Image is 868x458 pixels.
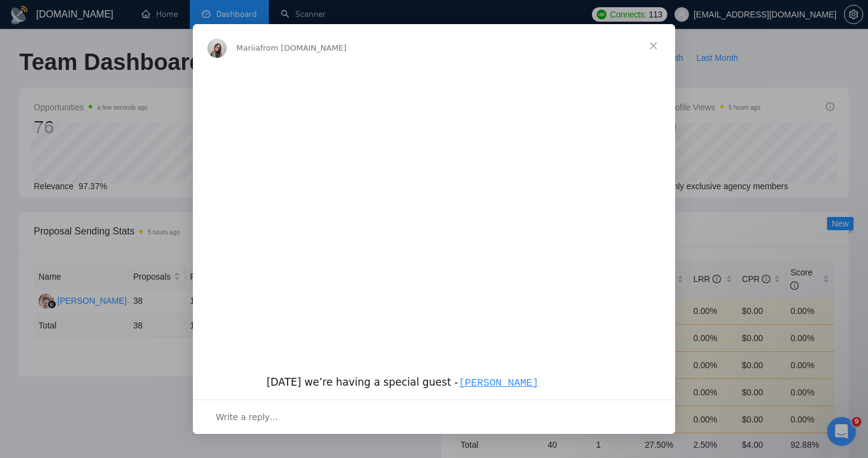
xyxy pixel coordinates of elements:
[632,24,675,67] span: Close
[216,409,278,425] span: Write a reply…
[207,39,227,58] img: Profile image for Mariia
[193,400,675,434] div: Open conversation and reply
[458,376,539,388] a: [PERSON_NAME]
[260,43,347,52] span: from [DOMAIN_NAME]
[236,43,260,52] span: Mariia
[458,377,539,389] code: [PERSON_NAME]
[266,361,602,391] div: [DATE] we’re having a special guest -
